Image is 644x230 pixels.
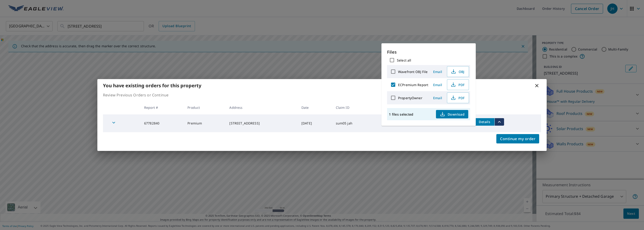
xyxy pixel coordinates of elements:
[298,114,332,132] td: [DATE]
[450,82,465,88] span: PDF
[398,96,422,100] label: PropertyOwner
[494,118,504,126] button: filesDropdownBtn-67782840
[397,58,411,62] label: Select all
[440,111,465,117] span: Download
[332,114,378,132] td: sum05 jah
[398,83,428,87] label: ECPremium Report
[447,92,469,103] button: PDF
[447,66,469,77] button: OBJ
[103,92,541,98] p: Review Previous Orders or Continue
[332,101,378,114] th: Claim ID
[398,69,428,74] label: Wavefront OBJ File
[140,114,184,132] td: 67782840
[432,96,443,100] span: Email
[475,118,494,126] button: detailsBtn-67782840
[430,68,445,75] button: Email
[184,114,226,132] td: Premium
[184,101,226,114] th: Product
[103,82,201,89] b: You have existing orders for this property
[447,79,469,90] button: PDF
[378,114,417,132] td: Regular
[450,95,465,101] span: PDF
[432,69,443,74] span: Email
[450,69,465,74] span: OBJ
[226,101,298,114] th: Address
[140,101,184,114] th: Report #
[378,101,417,114] th: Delivery
[432,83,443,87] span: Email
[478,120,492,124] span: Details
[389,112,413,117] p: 1 files selected
[387,49,470,55] p: Files
[229,121,294,126] div: [STREET_ADDRESS]
[430,94,445,102] button: Email
[430,81,445,88] button: Email
[500,135,535,142] span: Continue my order
[298,101,332,114] th: Date
[496,134,539,143] button: Continue my order
[436,110,468,118] button: Download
